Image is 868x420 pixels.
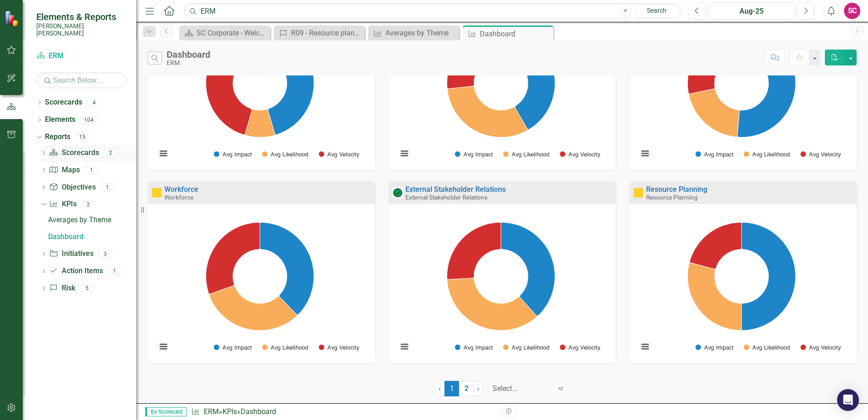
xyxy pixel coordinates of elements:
div: R09 - Resource planning change. [291,27,362,39]
div: Chart. Highcharts interactive chart. [634,20,852,168]
button: Show Avg Likelihood [503,151,549,158]
span: ‹ [439,384,441,393]
span: Elements & Reports [36,11,127,22]
div: 5 [80,285,94,292]
a: ERM [204,407,219,416]
button: Show Avg Impact [214,151,252,158]
div: Double-Click to Edit [389,181,616,363]
button: View chart menu, Chart [157,340,170,353]
text: Avg Likelihood [512,345,549,351]
button: Show Avg Likelihood [744,151,790,158]
a: Scorecards [45,97,82,108]
a: 2 [459,381,473,396]
div: Dashboard [167,50,210,60]
img: ClearPoint Strategy [5,10,20,26]
path: Avg Velocity, 2.5625. [206,222,260,294]
img: Caution [151,187,162,198]
a: Action Items [49,266,103,276]
button: SC [844,3,860,19]
img: Caution [633,187,644,198]
a: Resource Planning [646,185,707,194]
div: SC Corporate - Welcome to ClearPoint [197,27,268,39]
a: Search [634,5,680,17]
button: Show Avg Impact [455,344,493,351]
button: Show Avg Velocity [319,344,359,351]
button: Show Avg Velocity [800,344,841,351]
div: 4 [87,99,101,106]
div: 3 [98,250,113,258]
div: Double-Click to Edit [148,181,375,363]
text: Avg Likelihood [271,152,308,158]
a: Initiatives [49,249,93,259]
a: ERM [36,51,127,61]
path: Avg Impact, 2.81818181. [501,222,555,316]
button: Aug-25 [708,3,795,19]
div: 2 [104,149,118,157]
span: › [477,384,479,393]
div: 2 [81,200,96,208]
a: KPIs [222,407,237,416]
svg: Interactive chart [634,20,849,168]
div: Open Intercom Messenger [837,389,859,411]
span: 1 [444,381,459,396]
path: Avg Likelihood, 2.71428571. [447,86,527,137]
small: Workforce [164,194,193,201]
a: R09 - Resource planning change. [276,27,362,39]
div: Chart. Highcharts interactive chart. [393,20,612,168]
div: Chart. Highcharts interactive chart. [393,213,612,361]
button: Show Avg Impact [695,344,733,351]
svg: Interactive chart [152,20,368,168]
div: Dashboard [48,233,136,241]
a: Dashboard [46,230,136,244]
div: Chart. Highcharts interactive chart. [152,20,370,168]
div: » » [191,407,495,417]
text: Avg Likelihood [512,152,549,158]
a: External Stakeholder Relations [405,185,506,194]
text: Avg Likelihood [753,345,790,351]
button: View chart menu, Chart [157,147,170,160]
path: Avg Velocity, 2. [690,222,742,269]
a: Reports [45,132,70,142]
path: Avg Likelihood, 1. [245,110,275,137]
div: 1 [100,183,115,191]
a: Scorecards [49,148,99,158]
div: 1 [84,166,99,174]
a: Risk [49,283,75,294]
path: Avg Velocity, 1.9090909. [447,222,501,280]
a: Averages by Theme [46,213,136,227]
path: Avg Likelihood, 2.8. [688,263,742,330]
a: Elements [45,115,75,125]
button: Show Avg Likelihood [503,344,549,351]
button: Show Avg Impact [455,151,493,158]
small: [PERSON_NAME] [PERSON_NAME] [36,22,127,37]
path: Avg Impact, 3.1875. [260,222,314,315]
div: Dashboard [241,407,276,416]
div: Aug-25 [711,6,792,17]
input: Search Below... [36,72,127,88]
div: ERM [167,60,210,66]
div: Dashboard [480,28,551,40]
div: Double-Click to Edit [629,181,857,363]
svg: Interactive chart [152,213,368,361]
div: Chart. Highcharts interactive chart. [634,213,852,361]
button: Show Avg Velocity [560,151,600,158]
button: Show Avg Velocity [319,151,359,158]
button: Show Avg Velocity [800,151,841,158]
div: Averages by Theme [48,216,136,224]
input: Search ClearPoint... [184,3,682,19]
button: View chart menu, Chart [639,147,651,160]
path: Avg Velocity, 5. [206,29,260,135]
span: By Scorecard [145,407,187,416]
div: Averages by Theme [385,27,457,39]
a: Workforce [164,185,198,194]
button: Show Avg Likelihood [262,344,308,351]
svg: Interactive chart [634,213,849,361]
a: SC Corporate - Welcome to ClearPoint [182,27,268,39]
small: Resource Planning [646,194,698,201]
button: View chart menu, Chart [398,340,411,353]
path: Avg Impact, 4.8. [742,222,796,330]
path: Avg Impact, 5. [260,29,314,135]
button: Show Avg Likelihood [262,151,308,158]
button: Show Avg Impact [214,344,252,351]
